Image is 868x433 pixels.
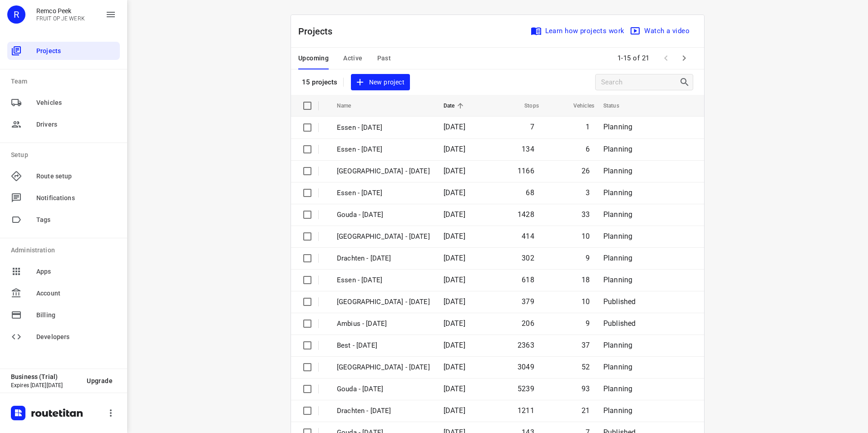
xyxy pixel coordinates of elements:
span: Route setup [36,172,116,181]
span: 26 [582,167,590,175]
span: Published [603,297,636,306]
span: [DATE] [444,276,465,284]
div: Apps [7,262,120,280]
div: Notifications [7,189,120,207]
span: 9 [586,254,590,262]
span: Planning [603,254,632,262]
span: [DATE] [444,167,465,175]
span: Planning [603,363,632,371]
span: 6 [586,145,590,153]
p: Zwolle - Monday [337,362,430,373]
span: Status [603,100,631,111]
p: Essen - Wednesday [337,144,430,155]
span: 7 [530,123,534,131]
span: 37 [582,341,590,349]
div: R [7,5,25,24]
span: [DATE] [444,341,465,349]
span: Previous Page [657,49,675,67]
span: [DATE] [444,188,465,197]
span: 379 [522,297,534,306]
div: Drivers [7,115,120,133]
span: 10 [582,297,590,306]
span: 1211 [518,406,534,415]
div: Route setup [7,167,120,185]
span: [DATE] [444,232,465,241]
span: 1 [586,123,590,131]
p: Gouda - Tuesday [337,210,430,220]
span: Planning [603,145,632,153]
span: [DATE] [444,210,465,219]
p: Zwolle - Wednesday [337,166,430,177]
span: 3 [586,188,590,197]
span: [DATE] [444,297,465,306]
p: Expires [DATE][DATE] [11,382,79,389]
span: Past [377,53,391,64]
span: Drivers [36,120,116,129]
p: Essen - [DATE] [337,123,430,133]
p: Drachten - Tuesday [337,253,430,264]
div: Vehicles [7,93,120,112]
span: Published [603,319,636,328]
span: 3049 [518,363,534,371]
span: Projects [36,46,116,56]
span: [DATE] [444,319,465,328]
span: 1166 [518,167,534,175]
span: Planning [603,276,632,284]
span: Upcoming [298,53,329,64]
span: Planning [603,188,632,197]
p: FRUIT OP JE WERK [36,15,85,22]
span: [DATE] [444,145,465,153]
span: Planning [603,406,632,415]
p: Administration [11,246,120,255]
p: Gouda - Monday [337,384,430,394]
span: Planning [603,123,632,131]
span: Vehicles [36,98,116,108]
input: Search projects [601,75,679,89]
p: Ambius - Monday [337,319,430,329]
p: Setup [11,150,120,160]
p: Business (Trial) [11,373,79,380]
span: 21 [582,406,590,415]
span: Planning [603,232,632,241]
span: 5239 [518,384,534,393]
p: Best - Monday [337,340,430,351]
span: Vehicles [562,100,594,111]
p: Remco Peek [36,7,85,15]
p: Essen - Monday [337,275,430,285]
span: 302 [522,254,534,262]
div: Account [7,284,120,302]
span: [DATE] [444,384,465,393]
span: Planning [603,341,632,349]
p: Zwolle - Tuesday [337,231,430,242]
span: Tags [36,215,116,225]
span: 134 [522,145,534,153]
p: Drachten - Monday [337,406,430,416]
span: 1428 [518,210,534,219]
span: 618 [522,276,534,284]
div: Billing [7,306,120,324]
span: Planning [603,210,632,219]
span: Apps [36,267,116,276]
p: Antwerpen - Monday [337,297,430,307]
span: Developers [36,332,116,342]
button: New project [351,74,410,91]
span: Planning [603,167,632,175]
span: Next Page [675,49,693,67]
span: 414 [522,232,534,241]
span: 68 [526,188,534,197]
span: 9 [586,319,590,328]
button: Upgrade [79,373,120,389]
span: 1-15 of 21 [614,49,653,68]
span: Planning [603,384,632,393]
div: Tags [7,211,120,229]
span: 2363 [518,341,534,349]
span: Active [343,53,362,64]
span: Stops [513,100,539,111]
span: Billing [36,310,116,320]
span: Notifications [36,193,116,203]
span: Account [36,289,116,298]
p: Essen - Tuesday [337,188,430,198]
span: [DATE] [444,363,465,371]
span: 206 [522,319,534,328]
span: 18 [582,276,590,284]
